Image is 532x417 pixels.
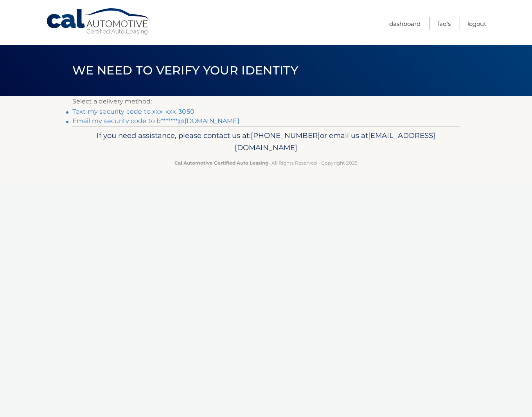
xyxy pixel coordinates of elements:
[72,117,239,125] a: Email my security code to b*******@[DOMAIN_NAME]
[77,159,455,167] p: - All Rights Reserved - Copyright 2025
[467,17,486,30] a: Logout
[174,160,268,166] strong: Cal Automotive Certified Auto Leasing
[77,129,455,154] p: If you need assistance, please contact us at: or email us at
[72,108,194,115] a: Text my security code to xxx-xxx-3050
[72,63,298,78] span: We need to verify your identity
[251,131,320,140] span: [PHONE_NUMBER]
[46,8,151,36] a: Cal Automotive
[389,17,421,30] a: Dashboard
[437,17,451,30] a: FAQ's
[72,96,460,107] p: Select a delivery method:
